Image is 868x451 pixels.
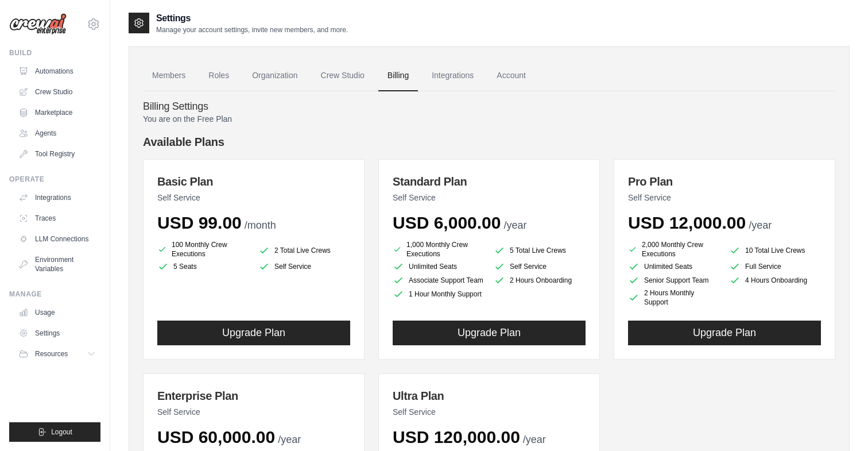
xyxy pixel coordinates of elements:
[157,192,350,203] p: Self Service
[628,288,720,307] li: 2 Hours Monthly Support
[199,60,238,91] a: Roles
[157,388,350,404] h3: Enterprise Plan
[628,240,720,259] li: 2,000 Monthly Crew Executions
[35,349,68,359] span: Resources
[628,321,821,345] button: Upgrade Plan
[487,60,535,91] a: Account
[494,275,586,286] li: 2 Hours Onboarding
[729,242,821,259] li: 10 Total Live Crews
[157,321,350,345] button: Upgrade Plan
[494,242,586,259] li: 5 Total Live Crews
[14,209,100,228] a: Traces
[378,60,418,91] a: Billing
[393,213,501,232] span: USD 6,000.00
[393,174,586,190] h3: Standard Plan
[157,240,249,259] li: 100 Monthly Crew Executions
[749,219,772,231] span: /year
[14,345,100,363] button: Resources
[143,101,835,113] h4: Billing Settings
[628,275,720,286] li: Senior Support Team
[258,261,350,272] li: Self Service
[503,219,526,231] span: /year
[156,25,348,34] p: Manage your account settings, invite new members, and more.
[157,427,275,446] span: USD 60,000.00
[14,303,100,322] a: Usage
[9,48,100,57] div: Build
[157,174,350,190] h3: Basic Plan
[14,230,100,248] a: LLM Connections
[729,275,821,286] li: 4 Hours Onboarding
[156,11,348,25] h2: Settings
[143,113,835,125] p: You are on the Free Plan
[393,321,586,345] button: Upgrade Plan
[14,250,100,278] a: Environment Variables
[393,275,485,286] li: Associate Support Team
[393,427,520,446] span: USD 120,000.00
[51,427,72,437] span: Logout
[278,434,301,445] span: /year
[9,13,67,35] img: Logo
[393,240,485,259] li: 1,000 Monthly Crew Executions
[628,213,746,232] span: USD 12,000.00
[157,213,242,232] span: USD 99.00
[393,406,586,418] p: Self Service
[393,288,485,300] li: 1 Hour Monthly Support
[14,83,100,101] a: Crew Studio
[628,174,821,190] h3: Pro Plan
[14,324,100,342] a: Settings
[393,192,586,203] p: Self Service
[423,60,483,91] a: Integrations
[14,103,100,122] a: Marketplace
[312,60,374,91] a: Crew Studio
[14,188,100,207] a: Integrations
[157,261,249,272] li: 5 Seats
[628,192,821,203] p: Self Service
[393,261,485,272] li: Unlimited Seats
[9,175,100,184] div: Operate
[14,62,100,80] a: Automations
[243,60,307,91] a: Organization
[494,261,586,272] li: Self Service
[9,422,100,442] button: Logout
[393,388,586,404] h3: Ultra Plan
[157,406,350,418] p: Self Service
[729,261,821,272] li: Full Service
[143,60,195,91] a: Members
[628,261,720,272] li: Unlimited Seats
[14,124,100,142] a: Agents
[143,134,835,150] h4: Available Plans
[258,242,350,259] li: 2 Total Live Crews
[14,145,100,163] a: Tool Registry
[245,219,276,231] span: /month
[9,290,100,299] div: Manage
[523,434,546,445] span: /year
